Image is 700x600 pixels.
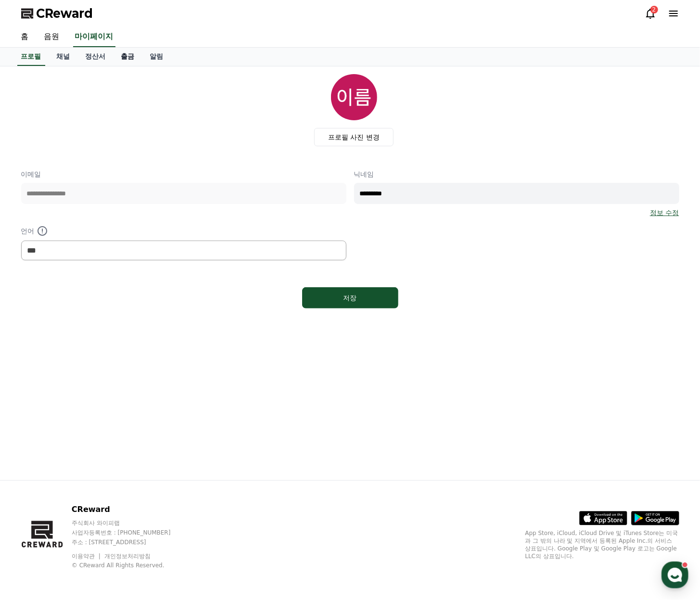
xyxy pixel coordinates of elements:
a: 이용약관 [72,553,102,560]
a: 정보 수정 [650,208,679,217]
a: 홈 [3,305,64,329]
p: 언어 [21,225,346,237]
a: 마이페이지 [73,27,115,47]
a: 채널 [49,48,78,66]
p: 이메일 [21,169,346,179]
a: 출금 [114,48,142,66]
a: 음원 [37,27,67,47]
p: CReward [72,504,189,515]
span: 대화 [88,320,100,328]
p: 사업자등록번호 : [PHONE_NUMBER] [72,529,189,536]
a: CReward [21,6,93,21]
a: 프로필 [17,48,45,66]
a: 개인정보처리방침 [104,553,151,560]
p: 닉네임 [354,169,679,179]
a: 정산서 [78,48,114,66]
p: © CReward All Rights Reserved. [72,562,189,569]
div: 저장 [321,293,379,303]
div: 2 [650,6,658,13]
p: 주식회사 와이피랩 [72,519,189,527]
button: 저장 [302,287,398,308]
p: 주소 : [STREET_ADDRESS] [72,538,189,546]
a: 홈 [13,27,37,47]
span: CReward [37,6,93,21]
span: 홈 [30,319,36,327]
a: 설정 [124,305,185,329]
img: profile_image [331,74,377,120]
a: 알림 [142,48,171,66]
a: 대화 [64,305,124,329]
p: App Store, iCloud, iCloud Drive 및 iTunes Store는 미국과 그 밖의 나라 및 지역에서 등록된 Apple Inc.의 서비스 상표입니다. Goo... [525,529,679,560]
span: 설정 [149,319,160,327]
a: 2 [645,8,656,19]
label: 프로필 사진 변경 [314,128,394,146]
